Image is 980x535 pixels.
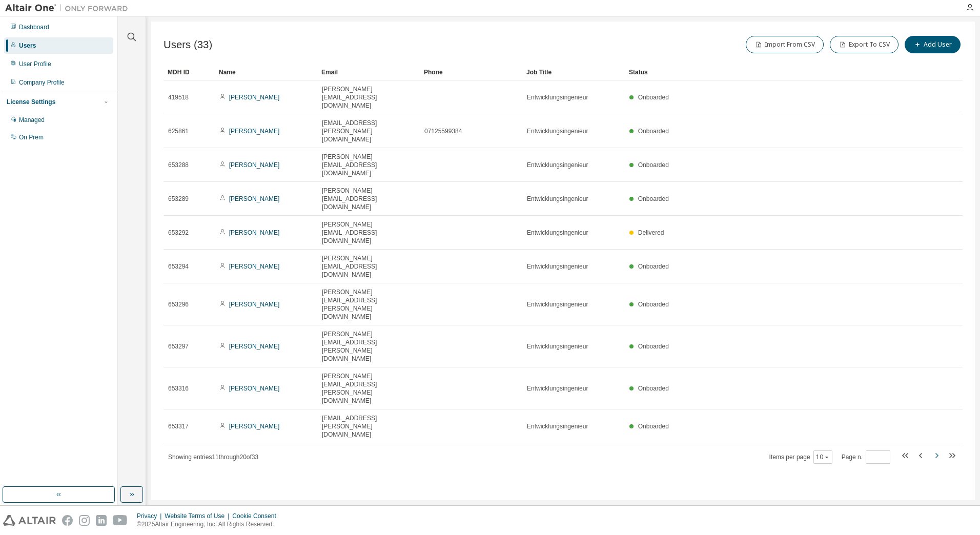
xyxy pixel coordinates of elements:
[842,450,890,464] span: Page n.
[527,93,588,101] span: Entwicklungsingenieur
[527,300,588,308] span: Entwicklungsingenieur
[168,195,189,203] span: 653289
[322,220,415,245] span: [PERSON_NAME][EMAIL_ADDRESS][DOMAIN_NAME]
[322,330,415,363] span: [PERSON_NAME][EMAIL_ADDRESS][PERSON_NAME][DOMAIN_NAME]
[424,127,462,135] span: 07125599384
[229,385,280,392] a: [PERSON_NAME]
[19,78,65,87] div: Company Profile
[168,342,189,351] span: 653297
[3,515,56,526] img: altair_logo.svg
[322,414,415,439] span: [EMAIL_ADDRESS][PERSON_NAME][DOMAIN_NAME]
[527,384,588,393] span: Entwicklungsingenieur
[638,263,669,270] span: Onboarded
[830,36,899,53] button: Export To CSV
[322,119,415,143] span: [EMAIL_ADDRESS][PERSON_NAME][DOMAIN_NAME]
[638,195,669,202] span: Onboarded
[168,127,189,135] span: 625861
[638,128,669,135] span: Onboarded
[137,520,282,529] p: © 2025 Altair Engineering, Inc. All Rights Reserved.
[322,372,415,405] span: [PERSON_NAME][EMAIL_ADDRESS][PERSON_NAME][DOMAIN_NAME]
[168,422,189,430] span: 653317
[137,512,165,520] div: Privacy
[229,195,280,202] a: [PERSON_NAME]
[638,301,669,308] span: Onboarded
[527,161,588,169] span: Entwicklungsingenieur
[638,385,669,392] span: Onboarded
[229,128,280,135] a: [PERSON_NAME]
[638,343,669,350] span: Onboarded
[322,254,415,279] span: [PERSON_NAME][EMAIL_ADDRESS][DOMAIN_NAME]
[322,187,415,211] span: [PERSON_NAME][EMAIL_ADDRESS][DOMAIN_NAME]
[638,161,669,169] span: Onboarded
[746,36,824,53] button: Import From CSV
[19,116,45,124] div: Managed
[527,195,588,203] span: Entwicklungsingenieur
[165,512,232,520] div: Website Terms of Use
[424,64,518,80] div: Phone
[229,229,280,236] a: [PERSON_NAME]
[321,64,416,80] div: Email
[527,342,588,351] span: Entwicklungsingenieur
[19,23,49,31] div: Dashboard
[62,515,73,526] img: facebook.svg
[96,515,107,526] img: linkedin.svg
[816,453,830,461] button: 10
[19,42,36,50] div: Users
[629,64,909,80] div: Status
[905,36,961,53] button: Add User
[229,263,280,270] a: [PERSON_NAME]
[168,454,258,461] span: Showing entries 11 through 20 of 33
[229,301,280,308] a: [PERSON_NAME]
[113,515,128,526] img: youtube.svg
[769,450,832,464] span: Items per page
[164,39,212,51] span: Users (33)
[168,262,189,271] span: 653294
[526,64,621,80] div: Job Title
[168,229,189,237] span: 653292
[19,133,44,141] div: On Prem
[168,93,189,101] span: 419518
[527,422,588,430] span: Entwicklungsingenieur
[232,512,282,520] div: Cookie Consent
[322,85,415,110] span: [PERSON_NAME][EMAIL_ADDRESS][DOMAIN_NAME]
[7,98,55,106] div: License Settings
[638,423,669,430] span: Onboarded
[168,161,189,169] span: 653288
[5,3,133,13] img: Altair One
[527,262,588,271] span: Entwicklungsingenieur
[168,64,211,80] div: MDH ID
[229,161,280,169] a: [PERSON_NAME]
[527,127,588,135] span: Entwicklungsingenieur
[322,153,415,177] span: [PERSON_NAME][EMAIL_ADDRESS][DOMAIN_NAME]
[229,423,280,430] a: [PERSON_NAME]
[219,64,313,80] div: Name
[229,94,280,101] a: [PERSON_NAME]
[229,343,280,350] a: [PERSON_NAME]
[168,300,189,308] span: 653296
[79,515,90,526] img: instagram.svg
[19,60,51,68] div: User Profile
[168,384,189,393] span: 653316
[527,229,588,237] span: Entwicklungsingenieur
[638,229,664,236] span: Delivered
[638,94,669,101] span: Onboarded
[322,288,415,321] span: [PERSON_NAME][EMAIL_ADDRESS][PERSON_NAME][DOMAIN_NAME]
